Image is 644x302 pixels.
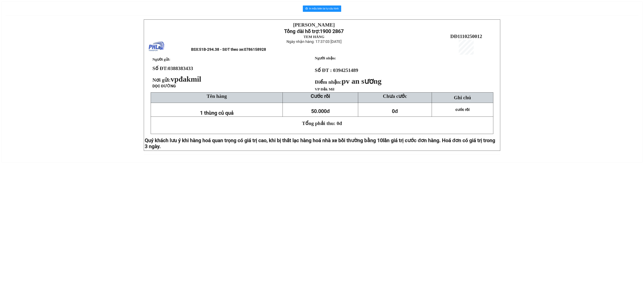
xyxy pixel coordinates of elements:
[284,28,320,34] strong: Tổng đài hỗ trợ:
[152,57,170,61] span: Người gửi:
[244,47,266,52] span: 0786158928
[168,65,193,71] span: 0388383433
[315,79,381,85] strong: Điểm nhận:
[455,107,470,112] span: cước rồi
[392,108,398,114] span: 0đ
[149,39,165,55] img: logo
[315,56,336,60] strong: Người nhận:
[6,9,35,21] strong: Tổng đài hỗ trợ:
[12,21,33,25] strong: TEM HÀNG
[293,22,335,28] strong: [PERSON_NAME]
[450,33,482,39] span: DĐ1110250012
[309,7,339,11] span: In mẫu biên lai tự cấu hình
[145,137,383,143] span: Quý khách lưu ý khi hàng hoá quan trọng có giá trị cao, khi bị thất lạc hàng hoá nhà xe bồi thườn...
[145,137,495,149] span: lần giá trị cước đơn hàng. Hoá đơn có giá trị trong 3 ngày.
[302,120,342,126] span: Tổng phải thu: 0đ
[311,108,330,114] span: 50.000đ
[333,67,358,73] span: 0394251489
[303,5,341,12] button: printerIn mẫu biên lai tự cấu hình
[303,35,324,39] strong: TEM HÀNG
[315,87,334,91] span: VP Đắk Mil
[199,47,266,52] span: 51B-294.38 - SĐT theo xe:
[191,47,266,52] span: BSX:
[311,93,330,99] strong: Cước rồi
[152,84,176,88] span: DỌC ĐƯỜNG
[14,15,38,21] strong: 1900 2867
[383,93,407,99] span: Chưa cước
[171,75,201,83] span: vpđakmil
[320,28,344,34] strong: 1900 2867
[315,67,332,73] strong: Số ĐT :
[200,110,234,116] span: 1 thùng củ quả
[305,7,308,10] span: printer
[1,3,43,8] strong: [PERSON_NAME]
[152,77,202,83] span: Nơi gửi:
[286,39,341,44] span: Ngày nhận hàng: 17:37:03 [DATE]
[454,95,471,100] span: Ghi chú
[342,77,382,85] span: pv an sương
[207,93,227,99] span: Tên hàng
[152,65,193,71] strong: Số ĐT:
